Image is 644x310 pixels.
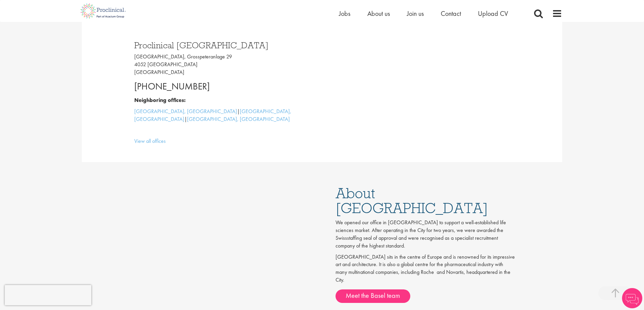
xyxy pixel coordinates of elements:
[129,179,319,285] iframe: Basel - Location Overview
[367,9,390,18] a: About us
[134,108,237,115] a: [GEOGRAPHIC_DATA], [GEOGRAPHIC_DATA]
[134,41,317,50] h3: Proclinical [GEOGRAPHIC_DATA]
[478,9,508,18] a: Upload CV
[134,53,317,76] p: [GEOGRAPHIC_DATA], Grosspeteranlage 29 4052 [GEOGRAPHIC_DATA] [GEOGRAPHIC_DATA]
[134,97,186,104] b: Neighboring offices:
[336,289,410,303] a: Meet the Basel team
[187,115,290,123] a: [GEOGRAPHIC_DATA], [GEOGRAPHIC_DATA]
[336,186,515,215] h1: About [GEOGRAPHIC_DATA]
[134,108,317,123] p: | |
[134,137,166,145] a: View all offices
[339,9,350,18] a: Jobs
[336,253,515,284] p: [GEOGRAPHIC_DATA] sits in the centre of Europe and is renowned for its impressive art and archite...
[134,80,317,93] p: [PHONE_NUMBER]
[336,219,515,250] p: We opened our office in [GEOGRAPHIC_DATA] to support a well-established life sciences market. Aft...
[407,9,424,18] a: Join us
[134,108,291,123] a: [GEOGRAPHIC_DATA], [GEOGRAPHIC_DATA]
[441,9,461,18] a: Contact
[622,288,642,308] img: Chatbot
[5,285,91,305] iframe: reCAPTCHA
